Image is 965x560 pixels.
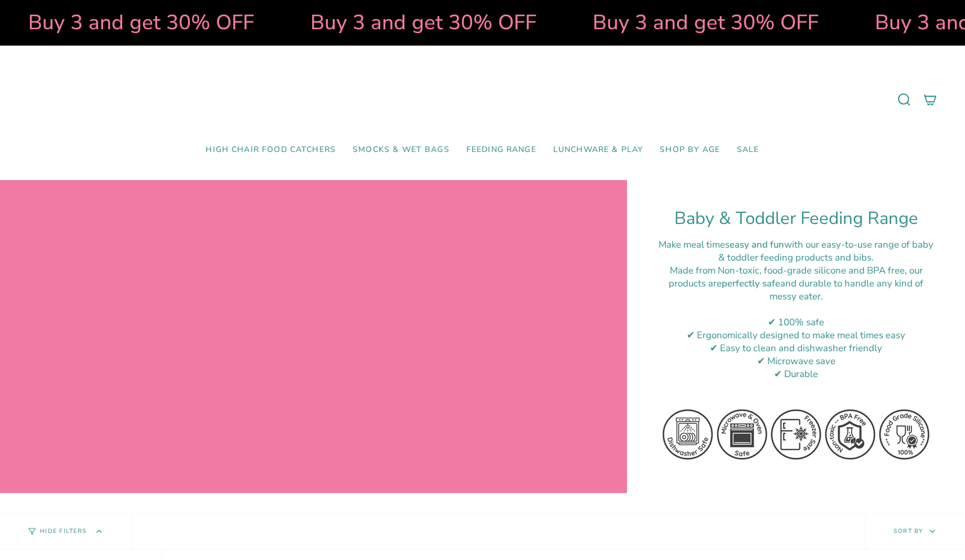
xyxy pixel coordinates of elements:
[728,137,768,163] a: SALE
[27,8,253,37] strong: Buy 3 and get 30% OFF
[655,329,937,342] div: ✔ Ergonomically designed to make meal times easy
[553,145,643,155] span: Lunchware & Play
[737,145,759,155] span: SALE
[655,238,937,264] div: Make meal times with our easy-to-use range of baby & toddler feeding products and bibs.
[655,208,937,229] h1: Baby & Toddler Feeding Range
[385,62,580,137] a: Mumma’s Little Helpers
[466,145,536,155] span: Feeding Range
[655,264,937,303] div: M
[669,264,923,303] span: ade from Non-toxic, food-grade silicone and BPA free, our products are and durable to handle any ...
[206,145,336,155] span: High Chair Food Catchers
[722,277,780,290] strong: perfectly safe
[660,145,720,155] span: Shop by Age
[458,137,545,163] a: Feeding Range
[309,8,535,37] strong: Buy 3 and get 30% OFF
[197,137,344,163] a: High Chair Food Catchers
[651,137,728,163] a: Shop by Age
[40,528,87,535] span: Hide Filters
[893,527,923,535] span: Sort by
[353,145,450,155] span: Smocks & Wet Bags
[655,368,937,380] div: ✔ Durable
[545,137,651,163] a: Lunchware & Play
[655,316,937,329] div: ✔ 100% safe
[655,342,937,355] div: ✔ Easy to clean and dishwasher friendly
[757,355,835,368] span: ✔ Microwave save
[344,137,458,163] a: Smocks & Wet Bags
[865,514,965,549] button: Sort by
[730,238,784,251] strong: easy and fun
[592,8,817,37] strong: Buy 3 and get 30% OFF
